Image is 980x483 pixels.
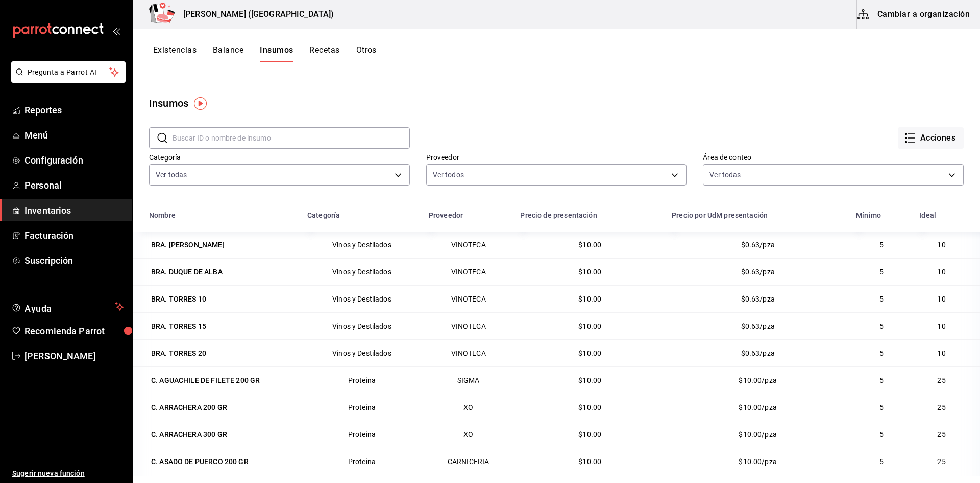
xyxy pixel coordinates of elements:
span: 25 [937,403,945,411]
span: 5 [879,457,884,466]
td: Proteina [301,394,423,421]
div: Mínimo [856,211,881,219]
h3: [PERSON_NAME] ([GEOGRAPHIC_DATA]) [175,8,334,20]
span: 5 [879,295,884,303]
span: $10.00 [578,430,601,439]
span: $10.00 [578,241,601,249]
span: $0.63/pza [741,349,775,357]
span: 10 [937,268,945,276]
span: Menú [24,128,124,142]
span: 25 [937,376,945,384]
span: 5 [879,403,884,411]
div: C. ASADO DE PUERCO 200 GR [151,456,249,467]
div: BRA. TORRES 15 [151,321,206,331]
td: Vinos y Destilados [301,232,423,258]
span: Recomienda Parrot [24,324,124,338]
div: C. AGUACHILE DE FILETE 200 GR [151,375,260,385]
span: 5 [879,349,884,357]
span: Ver todas [709,170,741,180]
td: Proteina [301,421,423,448]
span: Suscripción [24,254,124,267]
td: Proteina [301,448,423,475]
div: Nombre [149,211,176,219]
td: Vinos y Destilados [301,285,423,312]
button: Insumos [260,45,293,62]
span: $10.00 [578,349,601,357]
span: 10 [937,322,945,330]
button: Existencias [153,45,197,62]
div: Ideal [919,211,936,219]
span: $10.00/pza [739,457,777,466]
button: Balance [213,45,243,62]
div: C. ARRACHERA 200 GR [151,402,227,412]
span: [PERSON_NAME] [24,349,124,363]
a: Pregunta a Parrot AI [7,74,126,85]
div: BRA. DUQUE DE ALBA [151,267,223,277]
span: $0.63/pza [741,295,775,303]
span: Ayuda [24,301,111,313]
input: Buscar ID o nombre de insumo [173,128,410,148]
td: CARNICERIA [423,448,514,475]
span: 5 [879,241,884,249]
div: Proveedor [429,211,463,219]
span: Sugerir nueva función [12,468,124,479]
span: 10 [937,241,945,249]
span: $10.00 [578,322,601,330]
label: Área de conteo [703,154,964,161]
span: Ver todas [156,170,187,180]
button: Recetas [309,45,339,62]
span: Personal [24,178,124,192]
span: $0.63/pza [741,268,775,276]
span: $10.00/pza [739,376,777,384]
label: Categoría [149,154,410,161]
td: XO [423,394,514,421]
div: BRA. TORRES 20 [151,348,206,358]
td: Vinos y Destilados [301,258,423,285]
div: Insumos [149,96,188,111]
img: Tooltip marker [194,97,207,110]
div: Precio de presentación [520,211,597,219]
span: $10.00 [578,268,601,276]
span: 10 [937,349,945,357]
span: $10.00/pza [739,430,777,439]
span: Pregunta a Parrot AI [28,67,110,78]
span: $10.00/pza [739,403,777,411]
button: Acciones [898,127,964,149]
td: Proteina [301,366,423,394]
div: Precio por UdM presentación [672,211,768,219]
td: Vinos y Destilados [301,339,423,366]
span: Inventarios [24,203,124,217]
button: Otros [356,45,377,62]
span: $0.63/pza [741,241,775,249]
span: 5 [879,430,884,439]
span: 10 [937,295,945,303]
span: $10.00 [578,403,601,411]
div: Categoría [307,211,340,219]
span: Configuración [24,153,124,167]
td: Vinos y Destilados [301,312,423,339]
span: Ver todos [433,170,464,180]
span: $10.00 [578,376,601,384]
div: C. ARRACHERA 300 GR [151,429,227,440]
button: Pregunta a Parrot AI [11,61,126,83]
td: SIGMA [423,366,514,394]
td: VINOTECA [423,258,514,285]
td: VINOTECA [423,312,514,339]
div: BRA. TORRES 10 [151,294,206,304]
span: 5 [879,268,884,276]
span: Facturación [24,228,124,242]
div: BRA. [PERSON_NAME] [151,240,225,250]
td: VINOTECA [423,285,514,312]
span: 25 [937,457,945,466]
span: 5 [879,322,884,330]
span: 25 [937,430,945,439]
span: 5 [879,376,884,384]
span: Reportes [24,103,124,117]
span: $0.63/pza [741,322,775,330]
span: $10.00 [578,457,601,466]
button: open_drawer_menu [112,27,120,35]
td: XO [423,421,514,448]
td: VINOTECA [423,232,514,258]
div: navigation tabs [153,45,377,62]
